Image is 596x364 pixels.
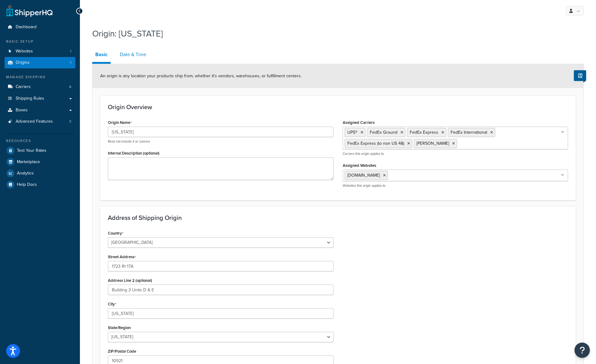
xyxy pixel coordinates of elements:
span: Carriers [16,84,31,90]
button: Show Help Docs [574,70,586,81]
li: Advanced Features [5,116,75,127]
a: Analytics [5,168,75,179]
span: UPS® [347,129,357,136]
div: Basic Setup [5,39,75,44]
a: Carriers6 [5,81,75,93]
span: FedEx Express (to non US 48) [347,140,404,147]
a: Websites1 [5,46,75,57]
span: FedEx Ground [370,129,397,136]
label: Internal Description (optional) [108,151,160,155]
span: FedEx Express [410,129,438,136]
span: Advanced Features [16,119,53,124]
label: State/Region [108,325,131,330]
span: Shipping Rules [16,96,44,101]
span: Websites [16,49,33,54]
a: Advanced Features3 [5,116,75,127]
label: Address Line 2 (optional) [108,278,152,283]
label: Origin Name [108,120,132,125]
li: Carriers [5,81,75,93]
span: 1 [70,60,71,65]
label: Assigned Carriers [343,120,375,125]
span: 1 [70,49,71,54]
span: Analytics [17,171,34,176]
a: Marketplace [5,156,75,167]
p: Carriers this origin applies to [343,151,568,156]
div: Manage Shipping [5,75,75,80]
p: Must not include # or comma [108,139,334,144]
span: Dashboard [16,25,37,30]
span: [DOMAIN_NAME] [347,172,380,178]
a: Boxes [5,105,75,116]
h1: Origin: [US_STATE] [92,28,576,40]
label: Street Address [108,255,136,259]
span: Help Docs [17,182,37,187]
a: Help Docs [5,179,75,190]
li: Origins [5,57,75,68]
a: Basic [92,47,111,64]
span: [PERSON_NAME] [416,140,449,147]
label: Assigned Websites [343,163,376,168]
a: Shipping Rules [5,93,75,104]
span: Origins [16,60,30,65]
label: ZIP/Postal Code [108,349,136,354]
li: Websites [5,46,75,57]
span: Boxes [16,108,28,113]
span: FedEx International [451,129,487,136]
a: Dashboard [5,21,75,33]
span: 6 [69,84,71,90]
button: Open Resource Center [574,343,590,358]
span: Marketplace [17,159,40,165]
a: Test Your Rates [5,145,75,156]
span: 3 [69,119,71,124]
a: Origins1 [5,57,75,68]
label: Country [108,231,124,236]
div: Resources [5,138,75,144]
a: Date & Time [117,47,149,62]
label: City [108,302,116,307]
span: Test Your Rates [17,148,46,153]
p: Websites this origin applies to [343,183,568,188]
h3: Origin Overview [108,104,568,110]
span: An origin is any location your products ship from, whether it’s vendors, warehouses, or fulfillme... [100,73,302,79]
h3: Address of Shipping Origin [108,214,568,221]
